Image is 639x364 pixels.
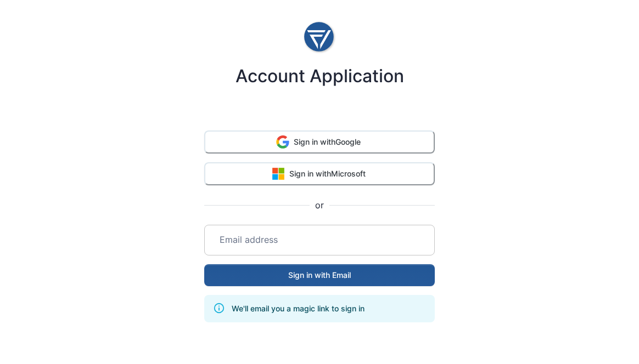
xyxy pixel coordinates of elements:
img: logo [303,18,336,57]
span: or [310,198,329,212]
div: We'll email you a magic link to sign in [232,298,365,319]
button: Sign in with Email [204,264,435,286]
button: Sign in withMicrosoft [204,162,435,185]
h4: Account Application [236,66,404,87]
button: Sign in withGoogle [204,130,435,153]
